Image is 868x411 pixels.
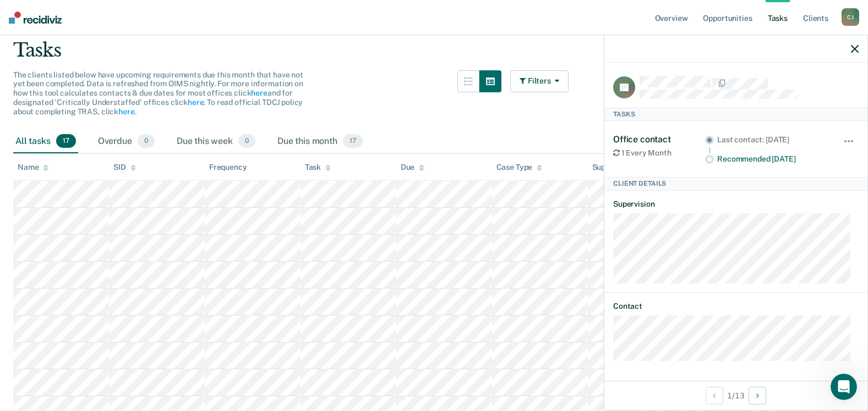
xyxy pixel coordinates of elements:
img: Recidiviz [9,12,62,24]
button: Filters [510,70,569,92]
div: Due this week [174,130,258,154]
div: Tasks [604,108,867,121]
div: Last contact: [DATE] [717,135,828,145]
div: Office contact [613,134,705,145]
a: here [118,107,134,116]
a: here [188,98,204,107]
div: Tasks [13,39,855,62]
div: Task [305,163,331,172]
dt: Supervision [613,199,859,209]
div: Overdue [96,130,157,154]
button: Next Client [749,387,766,404]
div: Client Details [604,177,867,190]
div: Due [401,163,425,172]
div: 1 Every Month [613,148,705,158]
div: Supervision Level [592,163,664,172]
div: Frequency [209,163,247,172]
span: 0 [138,134,155,148]
span: 0 [238,134,255,148]
button: Previous Client [706,387,723,404]
div: 1 / 13 [604,381,867,410]
div: SID [113,163,136,172]
div: Recommended [DATE] [717,154,828,164]
span: The clients listed below have upcoming requirements due this month that have not yet been complet... [13,70,303,116]
span: 17 [343,134,363,148]
dt: Contact [613,302,859,311]
iframe: Intercom live chat [831,374,857,400]
div: Due this month [275,130,365,154]
div: C J [842,8,859,26]
div: All tasks [13,130,78,154]
a: here [251,88,267,97]
div: Name [18,163,48,172]
div: Case Type [496,163,543,172]
span: 17 [56,134,76,148]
